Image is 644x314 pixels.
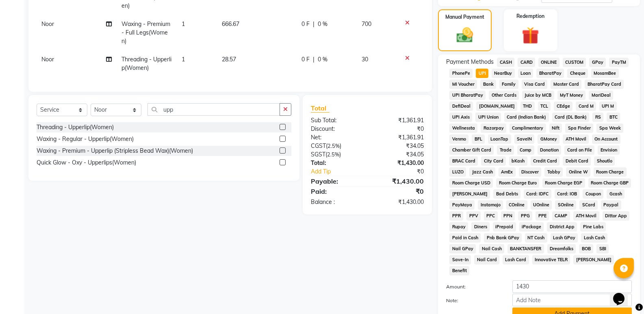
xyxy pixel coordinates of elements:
[607,189,624,199] span: Gcash
[449,80,477,89] span: MI Voucher
[488,134,511,144] span: LoanTap
[449,145,494,155] span: Chamber Gift Card
[481,123,506,133] span: Razorpay
[367,125,430,133] div: ₹0
[507,244,544,253] span: BANKTANSFER
[378,167,430,176] div: ₹0
[552,113,590,122] span: Card (DL Bank)
[449,222,468,232] span: Rupay
[506,200,527,210] span: COnline
[484,211,498,221] span: PPC
[362,56,368,63] span: 30
[37,158,136,167] div: Quick Glow - Oxy - Upperlips(Women)
[588,178,631,188] span: Room Charge GBP
[592,134,620,144] span: On Account
[596,123,623,133] span: Spa Week
[555,200,576,210] span: SOnline
[449,156,478,166] span: BRAC Card
[564,145,594,155] span: Card on File
[367,116,430,125] div: ₹1,361.91
[519,167,542,177] span: Discover
[555,189,580,199] span: Card: IOB
[538,134,559,144] span: GMoney
[563,58,586,67] span: CUSTOM
[449,134,468,144] span: Venmo
[516,25,544,46] img: _gift.svg
[481,156,506,166] span: City Card
[551,233,578,243] span: Lash GPay
[445,13,484,21] label: Manual Payment
[475,113,501,122] span: UPI Union
[367,159,430,167] div: ₹1,430.00
[516,13,544,20] label: Redemption
[594,167,627,177] span: Room Charge
[41,56,54,63] span: Noor
[531,156,560,166] span: Credit Card
[37,123,114,132] div: Threading - Upperlip(Women)
[492,69,515,78] span: NearBuy
[489,91,519,100] span: Other Cards
[566,167,590,177] span: Online W
[580,222,606,232] span: Pine Labs
[37,135,134,143] div: Waxing - Regular - Upperlip(Women)
[305,150,367,159] div: ( )
[504,113,549,122] span: Card (Indian Bank)
[544,167,563,177] span: Tabby
[472,134,485,144] span: BFL
[311,104,330,113] span: Total
[474,255,499,264] span: Nail Card
[549,123,562,133] span: Nift
[517,145,534,155] span: Comp
[484,233,522,243] span: Pnb Bank GPay
[552,211,570,221] span: CAMP
[449,102,473,111] span: DefiDeal
[446,58,494,66] span: Payment Methods
[496,178,539,188] span: Room Charge Euro
[449,244,476,253] span: Nail GPay
[522,80,548,89] span: Visa Card
[563,134,589,144] span: ATH Movil
[512,280,632,293] input: Amount
[449,233,481,243] span: Paid in Cash
[182,56,185,63] span: 1
[518,211,532,221] span: PPG
[565,123,593,133] span: Spa Finder
[503,255,529,264] span: Lash Card
[451,26,478,45] img: _cash.svg
[592,113,603,122] span: RS
[305,167,378,176] a: Add Tip
[449,113,472,122] span: UPI Axis
[538,58,559,67] span: ONLINE
[311,142,326,149] span: CGST
[466,211,481,221] span: PPV
[532,255,570,264] span: Innovative TELR
[512,294,632,306] input: Add Note
[476,102,517,111] span: [DOMAIN_NAME]
[589,58,606,67] span: GPay
[305,186,367,196] div: Paid:
[37,147,193,155] div: Waxing - Premium - Upperlip (Stripless Bead Wax)(Women)
[531,200,552,210] span: UOnline
[305,142,367,150] div: ( )
[567,69,588,78] span: Cheque
[469,167,495,177] span: Jazz Cash
[305,116,367,125] div: Sub Total:
[536,69,564,78] span: BharatPay
[510,123,546,133] span: Complimentary
[525,233,547,243] span: NT Cash
[497,58,514,67] span: CASH
[497,145,514,155] span: Trade
[327,151,339,158] span: 2.5%
[449,255,471,264] span: Save-In
[301,20,310,28] span: 0 F
[607,113,620,122] span: BTC
[440,297,506,304] label: Note:
[563,156,591,166] span: Debit Card
[499,167,516,177] span: AmEx
[519,222,544,232] span: iPackage
[313,20,314,28] span: |
[509,156,527,166] span: bKash
[449,266,469,275] span: Benefit
[367,198,430,206] div: ₹1,430.00
[449,200,475,210] span: PayMaya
